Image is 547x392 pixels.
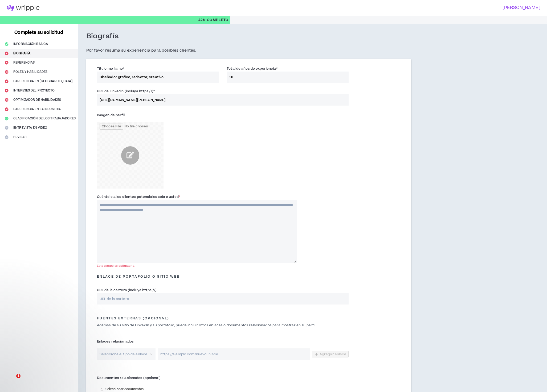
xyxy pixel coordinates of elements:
input: URL de LinkedIn [97,94,349,106]
iframe: Mensaje de notificaciones del intercomunicador [4,340,111,378]
font: Documentos relacionados (opcional) [97,376,161,380]
font: 42% [198,18,206,22]
font: [PERSON_NAME] [503,5,540,11]
input: URL de la cartera [97,293,349,305]
input: https://ejemplo.com/nuevoEnlace [158,348,309,360]
font: Fuentes externas (opcional) [97,316,169,321]
font: URL de LinkedIn (incluya https://) [97,89,153,94]
font: Cuéntele a los clientes potenciales sobre usted [97,194,179,199]
font: 1 [18,374,19,378]
input: Años [227,72,348,83]
button: Agregar enlace [312,351,349,357]
iframe: Chat en vivo de Intercom [5,374,18,387]
font: Además de su sitio de LinkedIn y su portafolio, puede incluir otros enlaces o documentos relacion... [97,323,316,328]
input: Por ejemplo, Director Creativo, Estratega Digital, etc. [97,72,219,83]
font: Seleccionar documentos [105,387,144,391]
font: Total de años de experiencia [227,66,276,71]
font: Enlaces relacionados [97,339,134,344]
font: Completo [207,18,229,22]
font: Imagen de perfil [97,113,125,118]
span: subir [100,388,103,391]
font: Biografía [86,31,119,41]
font: Complete su solicitud [14,29,63,36]
font: Enlace de portafolio o sitio web [97,274,180,279]
font: Titulo me llamo [97,66,123,71]
font: URL de la cartera (incluya https://) [97,288,157,293]
font: Información básica [13,42,48,46]
font: Este campo es obligatorio. [97,264,136,268]
font: Por favor resuma su experiencia para posibles clientes. [86,48,197,53]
